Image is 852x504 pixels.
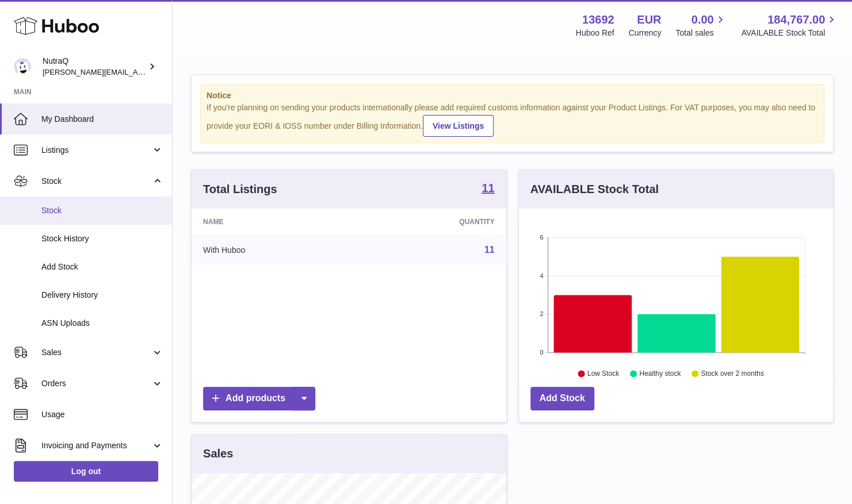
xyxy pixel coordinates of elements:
h3: Sales [203,446,233,461]
th: Quantity [357,209,506,235]
strong: 13692 [582,12,614,28]
span: ASN Uploads [41,318,163,329]
h3: Total Listings [203,182,277,197]
text: Healthy stock [639,370,681,378]
text: 2 [540,310,543,317]
div: If you're planning on sending your products internationally please add required customs informati... [207,102,818,137]
td: With Huboo [192,235,357,265]
div: Huboo Ref [576,28,614,39]
h3: AVAILABLE Stock Total [530,182,659,197]
text: 6 [540,234,543,241]
text: 0 [540,349,543,356]
span: My Dashboard [41,114,163,125]
div: Currency [629,28,662,39]
span: Delivery History [41,290,163,301]
div: NutraQ [43,56,146,78]
span: Orders [41,378,151,389]
text: Low Stock [587,370,619,378]
strong: 11 [482,182,494,194]
span: 184,767.00 [767,12,825,28]
span: Sales [41,347,151,358]
span: Add Stock [41,261,163,272]
a: View Listings [423,115,494,137]
span: Stock History [41,233,163,244]
a: Log out [14,461,158,482]
span: 0.00 [691,12,714,28]
strong: Notice [207,90,818,101]
a: 0.00 Total sales [675,12,727,39]
a: 11 [484,245,495,255]
text: 4 [540,272,543,279]
img: vivek.pathiyath@nutraq.com [14,58,31,75]
span: Stock [41,176,151,187]
a: Add Stock [530,387,594,410]
span: [PERSON_NAME][EMAIL_ADDRESS][DOMAIN_NAME] [43,67,231,76]
span: Stock [41,205,163,216]
span: AVAILABLE Stock Total [741,28,838,39]
a: Add products [203,387,315,410]
a: 11 [482,182,494,196]
a: 184,767.00 AVAILABLE Stock Total [741,12,838,39]
span: Invoicing and Payments [41,440,151,451]
th: Name [192,209,357,235]
strong: EUR [637,12,661,28]
span: Total sales [675,28,727,39]
text: Stock over 2 months [701,370,763,378]
span: Listings [41,145,151,156]
span: Usage [41,409,163,420]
